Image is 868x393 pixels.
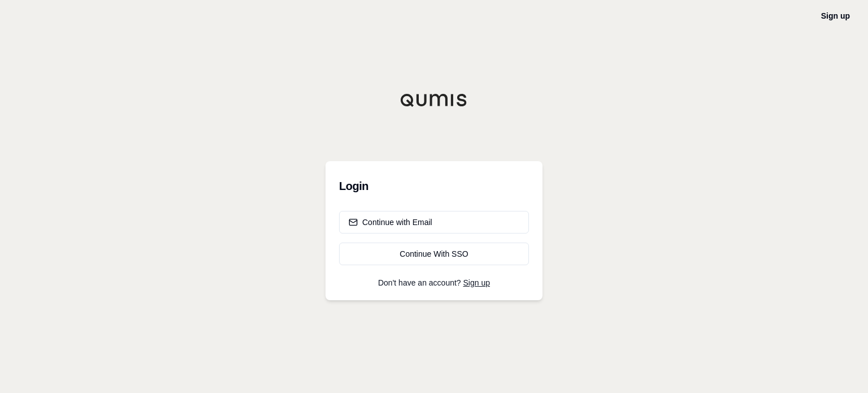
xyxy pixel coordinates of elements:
[339,243,529,265] a: Continue With SSO
[349,248,519,260] div: Continue With SSO
[463,278,490,287] a: Sign up
[339,279,529,287] p: Don't have an account?
[400,93,468,107] img: Qumis
[349,217,432,228] div: Continue with Email
[821,11,850,20] a: Sign up
[339,211,529,234] button: Continue with Email
[339,175,529,197] h3: Login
